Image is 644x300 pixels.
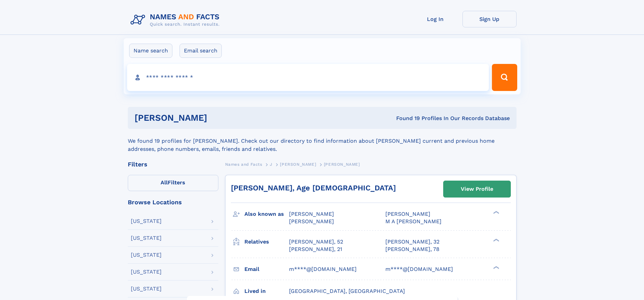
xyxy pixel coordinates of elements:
[131,286,162,292] div: [US_STATE]
[444,181,510,197] a: View Profile
[289,238,343,246] a: [PERSON_NAME], 52
[131,269,162,275] div: [US_STATE]
[128,129,517,153] div: We found 19 profiles for [PERSON_NAME]. Check out our directory to find information about [PERSON...
[462,11,517,27] a: Sign Up
[128,199,218,205] div: Browse Locations
[128,11,225,29] img: Logo Names and Facts
[131,252,162,258] div: [US_STATE]
[492,64,517,91] button: Search Button
[129,44,172,58] label: Name search
[128,161,218,167] div: Filters
[135,114,302,122] h1: [PERSON_NAME]
[289,211,334,217] span: [PERSON_NAME]
[161,179,168,186] span: All
[289,246,342,253] a: [PERSON_NAME], 21
[289,218,334,225] span: [PERSON_NAME]
[180,44,222,58] label: Email search
[385,218,442,225] span: M A [PERSON_NAME]
[244,285,289,297] h3: Lived in
[225,160,262,168] a: Names and Facts
[128,175,218,191] label: Filters
[131,235,162,241] div: [US_STATE]
[127,64,489,91] input: search input
[244,208,289,220] h3: Also known as
[280,160,316,168] a: [PERSON_NAME]
[231,184,396,192] a: [PERSON_NAME], Age [DEMOGRAPHIC_DATA]
[280,162,316,167] span: [PERSON_NAME]
[302,115,510,122] div: Found 19 Profiles In Our Records Database
[385,246,439,253] a: [PERSON_NAME], 78
[324,162,360,167] span: [PERSON_NAME]
[270,160,272,168] a: J
[492,210,500,215] div: ❯
[385,211,430,217] span: [PERSON_NAME]
[492,265,500,270] div: ❯
[408,11,462,27] a: Log In
[289,288,405,294] span: [GEOGRAPHIC_DATA], [GEOGRAPHIC_DATA]
[131,218,162,224] div: [US_STATE]
[244,236,289,248] h3: Relatives
[244,263,289,275] h3: Email
[461,181,493,197] div: View Profile
[492,238,500,242] div: ❯
[385,238,439,246] a: [PERSON_NAME], 32
[270,162,272,167] span: J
